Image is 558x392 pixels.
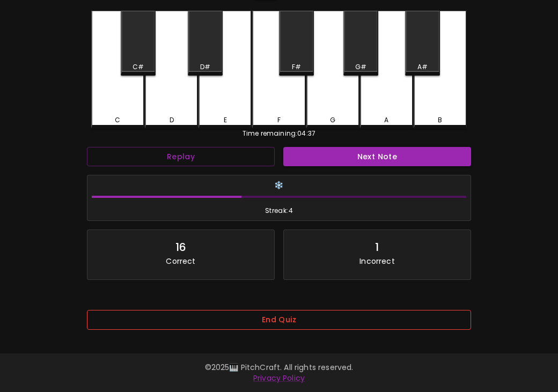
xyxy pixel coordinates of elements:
[375,239,379,256] div: 1
[330,115,335,125] div: G
[224,115,227,125] div: E
[417,62,428,72] div: A#
[115,115,120,125] div: C
[277,115,281,125] div: F
[91,129,467,138] div: Time remaining: 04:37
[170,115,174,125] div: D
[283,147,471,167] button: Next Note
[92,205,466,216] span: Streak: 4
[133,62,144,72] div: C#
[92,180,466,191] h6: ❄️
[13,362,545,373] p: © 2025 🎹 PitchCraft. All rights reserved.
[87,310,471,330] button: End Quiz
[384,115,388,125] div: A
[200,62,210,72] div: D#
[292,62,301,72] div: F#
[166,256,195,267] p: Correct
[438,115,442,125] div: B
[355,62,366,72] div: G#
[359,256,394,267] p: Incorrect
[87,147,275,167] button: Replay
[175,239,186,256] div: 16
[253,373,305,383] a: Privacy Policy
